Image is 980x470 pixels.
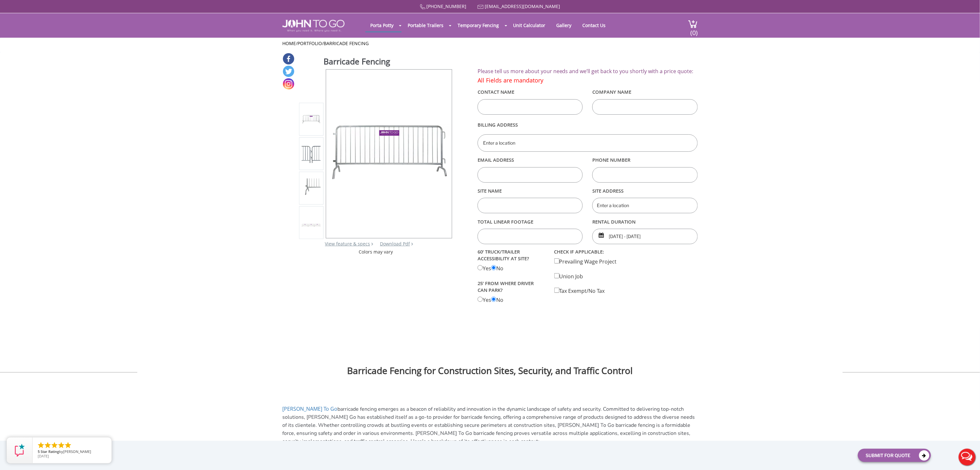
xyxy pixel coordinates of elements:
input: Enter a location [592,198,698,213]
label: 60’ TRUCK/TRAILER ACCESSIBILITY AT SITE? [478,247,545,263]
input: Enter a location [478,134,698,152]
a: Instagram [283,78,294,90]
a: Facebook [283,53,294,64]
img: Mail [478,5,484,9]
li:  [51,441,58,449]
img: cart a [688,20,698,28]
a: Download Pdf [380,241,410,247]
span: (0) [690,23,698,37]
a: Contact Us [578,19,611,32]
li:  [57,441,65,449]
label: check if applicable: [554,247,621,256]
a: Portable Trailers [403,19,448,32]
div: Colors may vary [299,249,453,255]
a: Barricade Fencing [324,40,369,46]
span: Star Rating [41,449,59,454]
h1: Barricade Fencing [324,56,453,69]
div: Prevailing Wage Project Union Job Tax Exempt/No Tax [549,247,626,295]
img: right arrow icon [371,243,373,245]
img: Review Rating [13,444,26,457]
h4: All Fields are mandatory [478,77,698,84]
button: Live Chat [954,444,980,470]
a: [PERSON_NAME] To Go [282,405,337,412]
ul: / / [282,40,698,47]
a: [EMAIL_ADDRESS][DOMAIN_NAME] [485,3,560,9]
li:  [64,441,72,449]
label: Phone Number [592,155,698,166]
img: Product [326,112,451,195]
span: [DATE] [38,454,49,458]
h2: Please tell us more about your needs and we’ll get back to you shortly with a price quote: [478,69,698,74]
img: chevron.png [411,243,413,245]
a: [PHONE_NUMBER] [427,3,467,9]
a: View feature & specs [325,241,370,247]
div: Yes No Yes No [473,247,549,304]
img: Product [302,224,321,227]
a: Portfolio [297,40,322,46]
label: Site Name [478,185,583,196]
label: Billing Address [478,117,698,133]
li:  [44,441,52,449]
a: Porta Potty [365,19,398,32]
label: Contact Name [478,87,583,98]
button: Submit For Quote [858,449,931,462]
span: [PERSON_NAME] [63,449,91,454]
span: by [38,450,106,454]
label: Total linear footage [478,216,583,227]
label: Email Address [478,155,583,166]
a: Home [282,40,296,46]
a: Unit Calculator [509,19,550,32]
label: rental duration [592,216,698,227]
input: Start date | End date [592,229,698,244]
img: JOHN to go [282,20,344,32]
img: Product [302,113,321,126]
label: 25’ from where driver can park? [478,279,545,295]
li:  [37,441,45,449]
label: Company Name [592,87,698,98]
a: Temporary Fencing [453,19,504,32]
img: Call [420,4,425,10]
label: Site Address [592,185,698,196]
span: 5 [38,449,40,454]
img: Product [302,144,321,163]
a: Gallery [552,19,577,32]
a: Twitter [283,66,294,77]
img: Product [302,178,321,197]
